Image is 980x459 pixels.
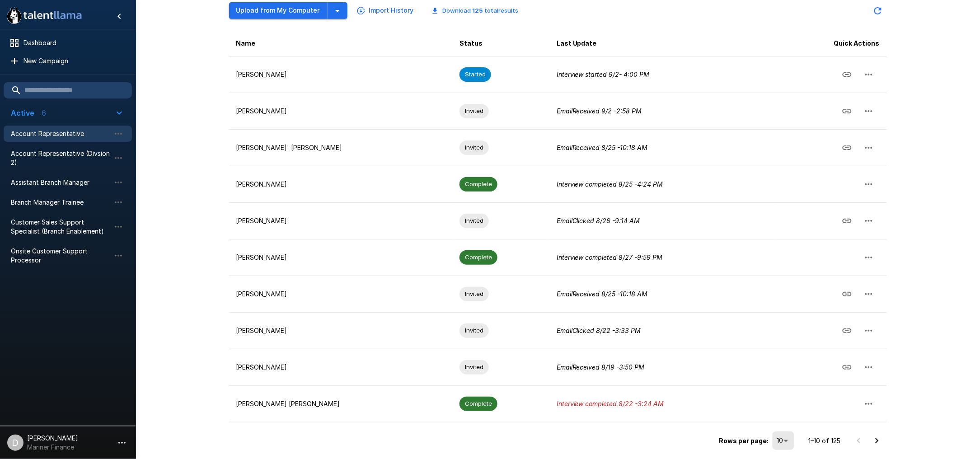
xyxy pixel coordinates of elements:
[236,399,445,408] p: [PERSON_NAME] [PERSON_NAME]
[809,436,841,445] p: 1–10 of 125
[836,106,858,114] span: Copy Interview Link
[557,363,645,371] i: Email Received 8/19 - 3:50 PM
[236,326,445,335] p: [PERSON_NAME]
[236,70,445,79] p: [PERSON_NAME]
[557,107,642,115] i: Email Received 9/2 - 2:58 PM
[836,326,858,333] span: Copy Interview Link
[460,253,497,262] span: Complete
[557,400,664,407] i: Interview completed 8/22 - 3:24 AM
[229,2,328,19] button: Upload from My Computer
[236,216,445,225] p: [PERSON_NAME]
[836,70,858,77] span: Copy Interview Link
[460,70,491,79] span: Started
[236,180,445,189] p: [PERSON_NAME]
[236,253,445,262] p: [PERSON_NAME]
[836,143,858,150] span: Copy Interview Link
[460,363,489,371] span: Invited
[775,31,886,56] th: Quick Actions
[557,253,663,261] i: Interview completed 8/27 - 9:59 PM
[836,289,858,297] span: Copy Interview Link
[557,70,650,78] i: Interview started 9/2 - 4:00 PM
[557,327,641,334] i: Email Clicked 8/22 - 3:33 PM
[557,290,648,298] i: Email Received 8/25 - 10:18 AM
[425,4,526,18] button: Download 125 totalresults
[460,399,497,408] span: Complete
[719,436,769,445] p: Rows per page:
[460,107,489,115] span: Invited
[236,107,445,116] p: [PERSON_NAME]
[557,144,648,151] i: Email Received 8/25 - 10:18 AM
[229,31,453,56] th: Name
[460,290,489,298] span: Invited
[557,180,663,188] i: Interview completed 8/25 - 4:24 PM
[473,7,483,14] b: 125
[460,326,489,335] span: Invited
[557,217,640,225] i: Email Clicked 8/26 - 9:14 AM
[460,216,489,225] span: Invited
[773,431,794,450] div: 10
[460,180,497,188] span: Complete
[836,362,858,370] span: Copy Interview Link
[236,363,445,372] p: [PERSON_NAME]
[868,432,886,450] button: Go to next page
[549,31,775,56] th: Last Update
[869,2,887,20] button: Updated Today - 9:42 AM
[460,143,489,152] span: Invited
[355,2,417,19] button: Import History
[236,143,445,152] p: [PERSON_NAME]' [PERSON_NAME]
[236,290,445,299] p: [PERSON_NAME]
[836,216,858,224] span: Copy Interview Link
[452,31,549,56] th: Status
